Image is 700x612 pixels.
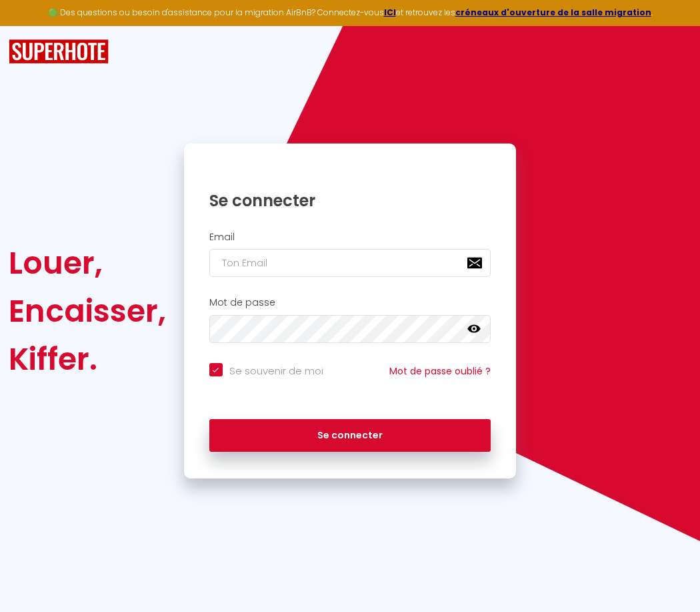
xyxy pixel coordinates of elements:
button: Se connecter [209,419,491,452]
h2: Email [209,232,491,243]
a: créneaux d'ouverture de la salle migration [455,7,651,18]
a: Mot de passe oublié ? [389,364,491,378]
div: Louer, [9,239,166,287]
div: Kiffer. [9,335,166,383]
div: Encaisser, [9,287,166,335]
h2: Mot de passe [209,297,491,308]
input: Ton Email [209,249,491,277]
a: ICI [384,7,396,18]
img: SuperHote logo [9,39,109,64]
h1: Se connecter [209,190,491,211]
